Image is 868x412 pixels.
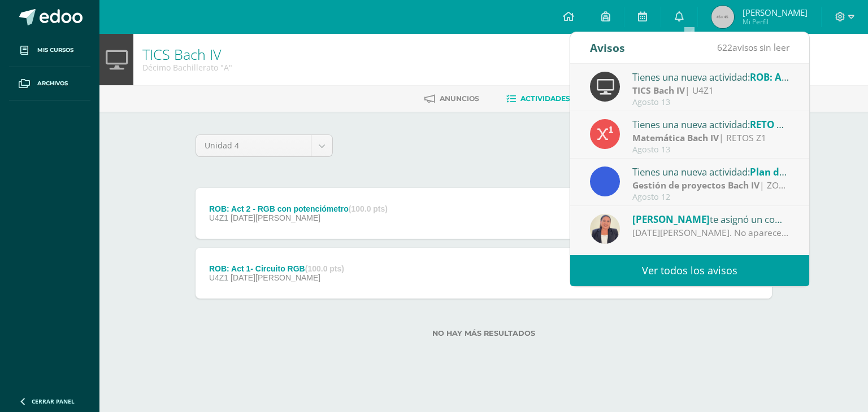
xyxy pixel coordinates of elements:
[743,7,808,18] span: [PERSON_NAME]
[9,67,90,100] a: Archivos
[632,164,789,179] div: Tienes una nueva actividad:
[349,204,388,213] strong: (100.0 pts)
[711,6,734,28] img: 45x45
[632,98,789,107] div: Agosto 13
[231,213,320,222] span: [DATE][PERSON_NAME]
[205,135,302,156] span: Unidad 4
[632,84,685,97] strong: TICS Bach IV
[209,264,344,273] div: ROB: Act 1- Circuito RGB
[209,204,388,213] div: ROB: Act 2 - RGB con potenciómetro
[750,165,818,178] span: Plan de acción
[717,41,732,54] span: 622
[37,79,68,88] span: Archivos
[231,273,320,282] span: [DATE][PERSON_NAME]
[632,213,710,226] span: [PERSON_NAME]
[506,90,570,108] a: Actividades
[632,132,719,144] strong: Matemática Bach IV
[632,84,789,97] div: | U4Z1
[590,214,620,244] img: 281c1a9544439c75d6e409e1da34b3c2.png
[9,34,90,67] a: Mis cursos
[570,255,809,286] a: Ver todos los avisos
[32,397,75,405] span: Cerrar panel
[632,69,789,84] div: Tienes una nueva actividad:
[632,145,789,155] div: Agosto 13
[717,41,789,54] span: avisos sin leer
[632,179,759,191] strong: Gestión de proyectos Bach IV
[142,46,232,62] h1: TICS Bach IV
[632,212,789,226] div: te asignó un comentario en 'Carta de gestiones' para 'Gestión de proyectos [PERSON_NAME] IV'
[305,264,344,273] strong: (100.0 pts)
[209,273,228,282] span: U4Z1
[440,94,479,103] span: Anuncios
[209,213,228,222] span: U4Z1
[37,46,73,55] span: Mis cursos
[142,45,222,64] a: TICS Bach IV
[632,226,789,239] div: [DATE][PERSON_NAME]. No aparece el nombre.
[750,118,843,131] span: RETO MATE. 1, U4Z1
[142,62,232,73] div: Décimo Bachillerato 'A'
[424,90,479,108] a: Anuncios
[632,117,789,132] div: Tienes una nueva actividad:
[632,132,789,144] div: | RETOS Z1
[196,135,332,156] a: Unidad 4
[632,192,789,202] div: Agosto 12
[632,179,789,192] div: | ZONA 1
[520,94,570,103] span: Actividades
[590,32,625,63] div: Avisos
[196,329,772,338] label: No hay más resultados
[743,17,808,27] span: Mi Perfil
